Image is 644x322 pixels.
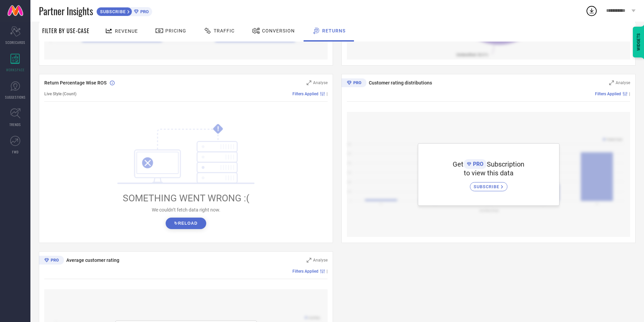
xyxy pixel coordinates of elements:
div: Premium [39,256,64,266]
svg: Zoom [307,80,311,85]
span: SUGGESTIONS [5,95,26,100]
div: Premium [341,78,366,89]
span: PRO [139,9,149,14]
span: Returns [322,28,345,33]
span: Revenue [115,28,138,34]
svg: Zoom [609,80,614,85]
span: Filters Applied [292,92,318,96]
span: Return Percentage Wise ROS [44,80,106,85]
span: | [327,269,328,274]
button: ↻Reload [166,218,206,229]
span: SOMETHING WENT WRONG :( [123,193,249,204]
span: Partner Insights [39,4,93,18]
span: TRENDS [9,122,21,127]
span: SUBSCRIBE [97,9,127,14]
span: WORKSPACE [6,67,25,72]
span: Pricing [165,28,186,33]
span: PRO [471,161,483,167]
div: Open download list [586,5,598,17]
span: FWD [12,149,19,154]
span: Analyse [616,80,630,85]
span: Analyse [313,258,328,263]
span: to view this data [464,169,514,177]
span: | [629,92,630,96]
span: Filters Applied [595,92,621,96]
span: Analyse [313,80,328,85]
span: Filters Applied [292,269,318,274]
span: Customer rating distributions [369,80,432,85]
a: SUBSCRIBE [470,177,507,191]
span: Filter By Use-Case [42,27,90,35]
span: Traffic [214,28,235,33]
span: SUBSCRIBE [474,184,501,189]
span: Conversion [262,28,295,33]
tspan: ! [217,125,219,133]
a: SUBSCRIBEPRO [96,5,152,16]
span: Average customer rating [66,257,119,263]
span: Subscription [487,160,524,168]
span: Live Style (Count) [44,92,76,96]
span: We couldn’t fetch data right now. [152,207,220,213]
span: Get [453,160,463,168]
svg: Zoom [307,258,311,263]
span: | [327,92,328,96]
span: SCORECARDS [5,40,25,45]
